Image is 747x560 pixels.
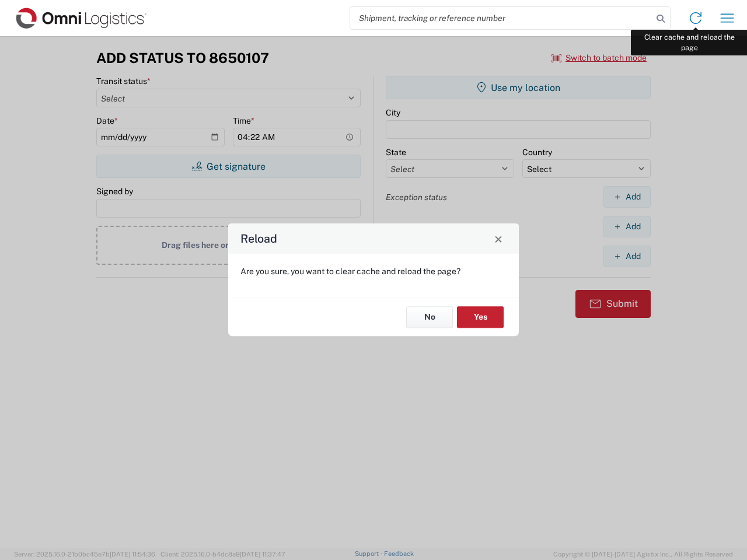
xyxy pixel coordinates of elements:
button: Yes [457,306,504,328]
h4: Reload [240,230,277,247]
button: No [406,306,453,328]
button: Close [490,230,507,247]
input: Shipment, tracking or reference number [350,7,652,29]
p: Are you sure, you want to clear cache and reload the page? [240,266,507,276]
